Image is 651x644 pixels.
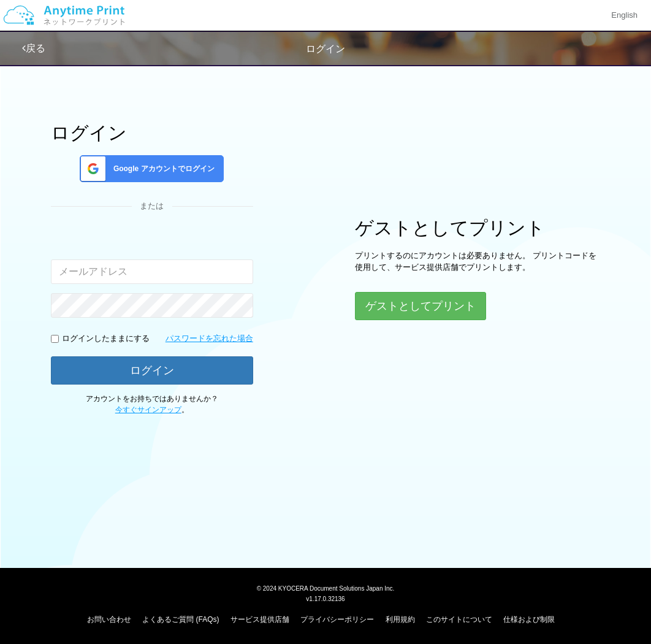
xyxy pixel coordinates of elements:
[22,43,45,53] a: 戻る
[355,292,486,320] button: ゲストとしてプリント
[51,123,253,143] h1: ログイン
[426,615,492,624] a: このサイトについて
[87,615,131,624] a: お問い合わせ
[306,595,345,602] span: v1.17.0.32136
[306,44,345,54] span: ログイン
[230,615,289,624] a: サービス提供店舗
[166,333,253,345] a: パスワードを忘れた場合
[257,584,395,592] span: © 2024 KYOCERA Document Solutions Japan Inc.
[51,356,253,385] button: ログイン
[355,250,600,273] p: プリントするのにアカウントは必要ありません。 プリントコードを使用して、サービス提供店舗でプリントします。
[115,405,181,414] a: 今すぐサインアップ
[115,405,189,414] span: 。
[300,615,374,624] a: プライバシーポリシー
[355,218,600,238] h1: ゲストとしてプリント
[62,333,150,345] p: ログインしたままにする
[386,615,415,624] a: 利用規約
[142,615,219,624] a: よくあるご質問 (FAQs)
[51,201,253,212] div: または
[51,259,253,284] input: メールアドレス
[503,615,555,624] a: 仕様および制限
[51,394,253,415] p: アカウントをお持ちではありませんか？
[108,164,215,174] span: Google アカウントでログイン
